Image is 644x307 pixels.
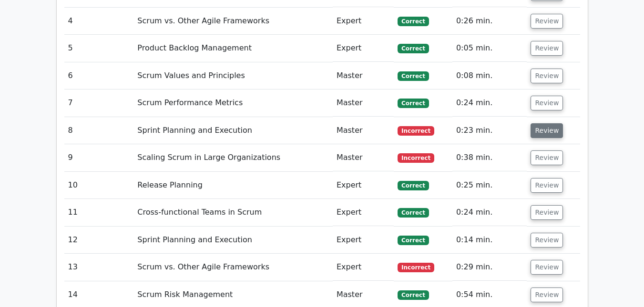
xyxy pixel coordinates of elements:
td: 12 [64,227,134,254]
span: Correct [398,44,429,53]
td: Expert [333,172,394,199]
td: 0:05 min. [452,35,527,62]
td: 0:29 min. [452,254,527,281]
span: Correct [398,181,429,190]
td: Master [333,62,394,89]
td: 0:23 min. [452,117,527,144]
td: Scrum Values and Principles [133,62,333,89]
td: Master [333,89,394,117]
td: Sprint Planning and Execution [133,117,333,144]
td: Release Planning [133,172,333,199]
td: Master [333,117,394,144]
td: 11 [64,199,134,226]
span: Incorrect [398,263,434,272]
td: 0:24 min. [452,89,527,117]
td: Master [333,144,394,171]
span: Incorrect [398,153,434,163]
span: Correct [398,99,429,108]
button: Review [531,14,563,29]
td: 8 [64,117,134,144]
span: Correct [398,290,429,300]
td: 10 [64,172,134,199]
button: Review [531,41,563,56]
td: Expert [333,8,394,35]
td: 0:38 min. [452,144,527,171]
td: 5 [64,35,134,62]
button: Review [531,260,563,275]
td: 7 [64,89,134,117]
td: Cross-functional Teams in Scrum [133,199,333,226]
button: Review [531,205,563,220]
span: Correct [398,71,429,81]
td: Scrum vs. Other Agile Frameworks [133,254,333,281]
td: 0:24 min. [452,199,527,226]
td: 0:25 min. [452,172,527,199]
button: Review [531,123,563,138]
td: 13 [64,254,134,281]
td: Product Backlog Management [133,35,333,62]
td: Expert [333,227,394,254]
td: Sprint Planning and Execution [133,227,333,254]
td: 4 [64,8,134,35]
span: Correct [398,236,429,245]
button: Review [531,69,563,83]
td: 9 [64,144,134,171]
button: Review [531,178,563,193]
td: 0:08 min. [452,62,527,89]
td: 0:26 min. [452,8,527,35]
td: Scrum Performance Metrics [133,89,333,117]
td: 6 [64,62,134,89]
span: Correct [398,17,429,26]
td: Scrum vs. Other Agile Frameworks [133,8,333,35]
span: Correct [398,208,429,218]
button: Review [531,96,563,110]
button: Review [531,233,563,248]
td: Expert [333,35,394,62]
td: Expert [333,199,394,226]
td: Expert [333,254,394,281]
button: Review [531,287,563,302]
span: Incorrect [398,126,434,136]
button: Review [531,150,563,165]
td: Scaling Scrum in Large Organizations [133,144,333,171]
td: 0:14 min. [452,227,527,254]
